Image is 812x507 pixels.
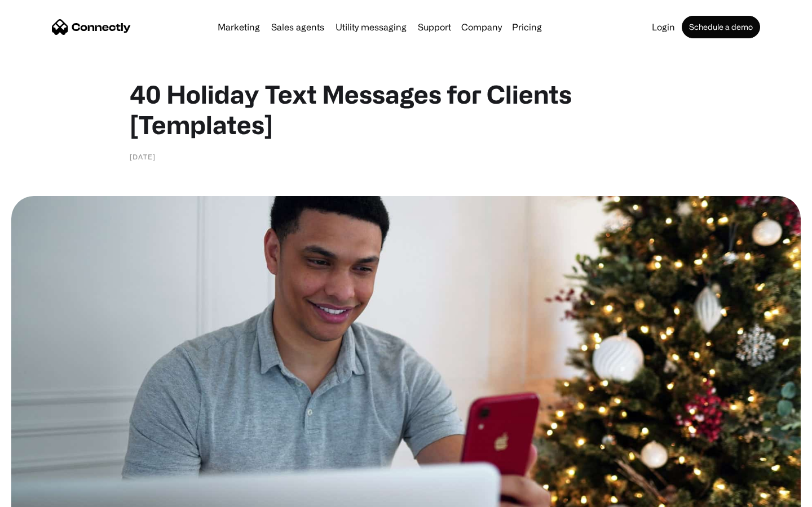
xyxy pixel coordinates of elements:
a: Marketing [213,23,264,32]
a: Utility messaging [331,23,411,32]
a: Schedule a demo [682,16,760,38]
div: [DATE] [130,151,156,162]
aside: Language selected: English [11,487,68,503]
h1: 40 Holiday Text Messages for Clients [Templates] [130,79,682,140]
a: Pricing [507,23,546,32]
div: Company [461,19,502,35]
a: Sales agents [267,23,329,32]
a: Login [647,23,679,32]
ul: Language list [23,487,68,503]
a: Support [413,23,456,32]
